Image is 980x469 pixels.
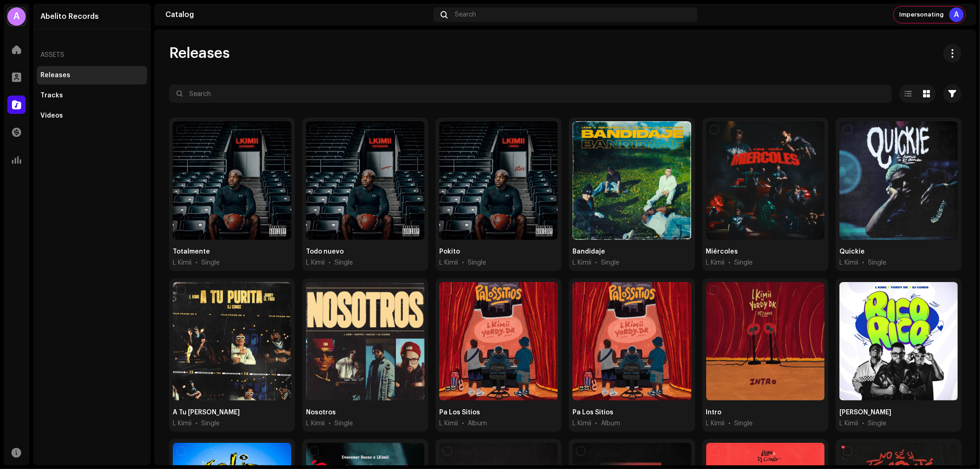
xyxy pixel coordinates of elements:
[40,72,70,79] div: Releases
[706,419,725,428] span: L Kimii
[455,11,476,18] span: Search
[40,92,63,99] div: Tracks
[601,419,620,428] div: Album
[306,408,336,417] div: Nosotros
[306,419,325,428] span: L Kimii
[572,258,591,267] span: L Kimii
[439,419,458,428] span: L Kimii
[40,112,63,119] div: Videos
[201,419,220,428] div: Single
[37,66,147,85] re-m-nav-item: Releases
[595,419,597,428] span: •
[173,258,192,267] span: L Kimii
[572,247,605,256] div: Bandidaje
[439,408,480,417] div: Pa Los Sitios
[839,247,865,256] div: Quickie
[334,419,353,428] div: Single
[462,258,464,267] span: •
[306,247,344,256] div: Todo nuevo
[862,419,864,428] span: •
[439,247,460,256] div: Pokito
[37,44,147,66] re-a-nav-header: Assets
[572,408,613,417] div: Pa Los Sitios
[839,258,858,267] span: L Kimii
[201,258,220,267] div: Single
[306,258,325,267] span: L Kimii
[468,258,486,267] div: Single
[706,247,738,256] div: Miércoles
[601,258,619,267] div: Single
[7,7,26,26] div: A
[195,258,198,267] span: •
[329,419,331,428] span: •
[37,86,147,105] re-m-nav-item: Tracks
[949,7,964,22] div: A
[862,258,864,267] span: •
[706,258,725,267] span: L Kimii
[462,419,464,428] span: •
[729,258,731,267] span: •
[839,408,891,417] div: Rico Rico
[169,85,892,103] input: Search
[899,11,944,18] span: Impersonating
[37,107,147,125] re-m-nav-item: Videos
[735,258,753,267] div: Single
[729,419,731,428] span: •
[439,258,458,267] span: L Kimii
[169,44,230,62] span: Releases
[329,258,331,267] span: •
[334,258,353,267] div: Single
[572,419,591,428] span: L Kimii
[735,419,753,428] div: Single
[173,247,210,256] div: Totalmente
[839,419,858,428] span: L Kimii
[468,419,487,428] div: Album
[173,408,240,417] div: A Tu Purita
[173,419,192,428] span: L Kimii
[868,419,886,428] div: Single
[868,258,886,267] div: Single
[706,408,722,417] div: Intro
[595,258,597,267] span: •
[195,419,198,428] span: •
[165,11,430,18] div: Catalog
